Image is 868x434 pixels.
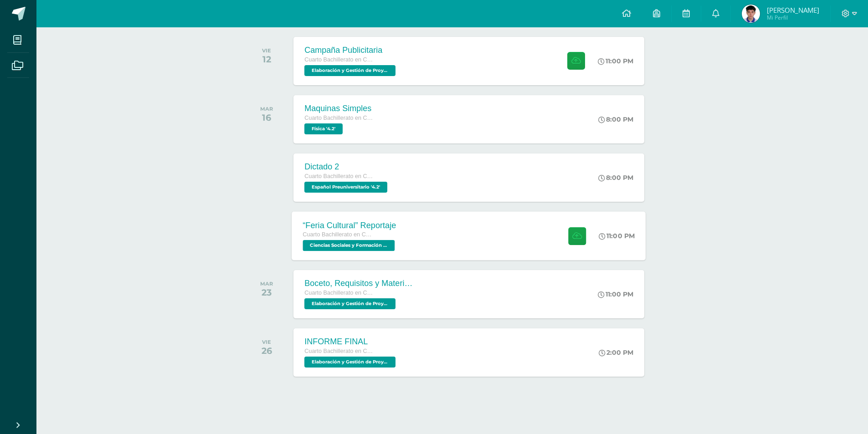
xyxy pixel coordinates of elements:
[598,57,633,65] div: 11:00 PM
[304,173,373,179] span: Cuarto Bachillerato en Ciencias y Letras
[304,123,343,134] span: Física '4.2'
[767,5,819,15] span: [PERSON_NAME]
[303,220,397,230] div: “Feria Cultural” Reportaje
[304,279,414,288] div: Boceto, Requisitos y Materiales
[260,287,273,298] div: 23
[304,104,373,113] div: Maquinas Simples
[742,5,760,23] img: 83e617e29b26c0ada76ea72cf6503f42.png
[260,281,273,287] div: MAR
[304,348,373,354] span: Cuarto Bachillerato en Ciencias y Letras
[304,290,373,296] span: Cuarto Bachillerato en Ciencias y Letras
[304,46,398,55] div: Campaña Publicitaria
[304,357,395,368] span: Elaboración y Gestión de Proyectos '4.2'
[260,112,273,123] div: 16
[260,106,273,112] div: MAR
[303,231,372,238] span: Cuarto Bachillerato en Ciencias y Letras
[304,162,390,172] div: Dictado 2
[599,348,633,357] div: 2:00 PM
[304,65,395,76] span: Elaboración y Gestión de Proyectos '4.2'
[304,56,373,63] span: Cuarto Bachillerato en Ciencias y Letras
[599,232,635,240] div: 11:00 PM
[304,298,395,309] span: Elaboración y Gestión de Proyectos '4.2'
[598,290,633,298] div: 11:00 PM
[303,240,395,251] span: Ciencias Sociales y Formación Ciudadana 4 '4.2'
[304,115,373,121] span: Cuarto Bachillerato en Ciencias y Letras
[767,14,819,21] span: Mi Perfil
[262,345,272,356] div: 26
[262,47,271,54] div: VIE
[598,115,633,123] div: 8:00 PM
[262,54,271,65] div: 12
[304,337,398,347] div: INFORME FINAL
[304,182,387,193] span: Español Preuniversitario '4.2'
[598,174,633,182] div: 8:00 PM
[262,339,272,345] div: VIE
